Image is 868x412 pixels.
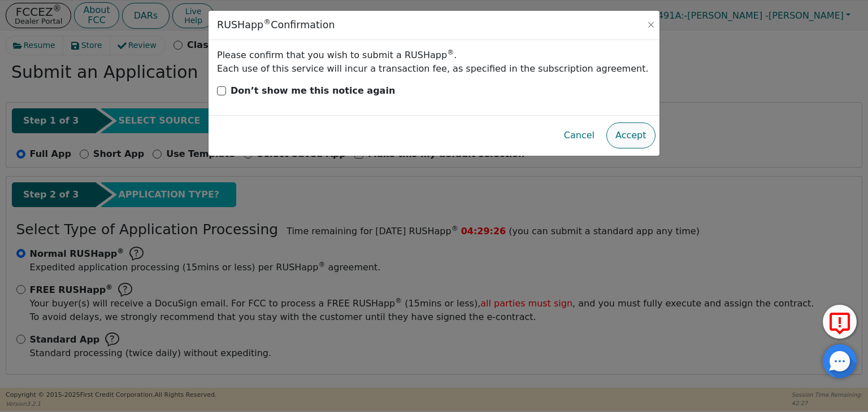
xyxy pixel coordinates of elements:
[555,122,604,148] button: Cancel
[263,17,271,26] sup: ®
[823,305,857,339] button: Report Error to FCC
[217,49,651,76] div: Please confirm that you wish to submit a RUSHapp . Each use of this service will incur a transact...
[231,84,395,98] p: Don’t show me this notice again
[606,122,656,148] button: Accept
[645,19,657,30] button: Close
[447,49,454,56] sup: ®
[217,19,335,31] div: RUSHapp Confirmation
